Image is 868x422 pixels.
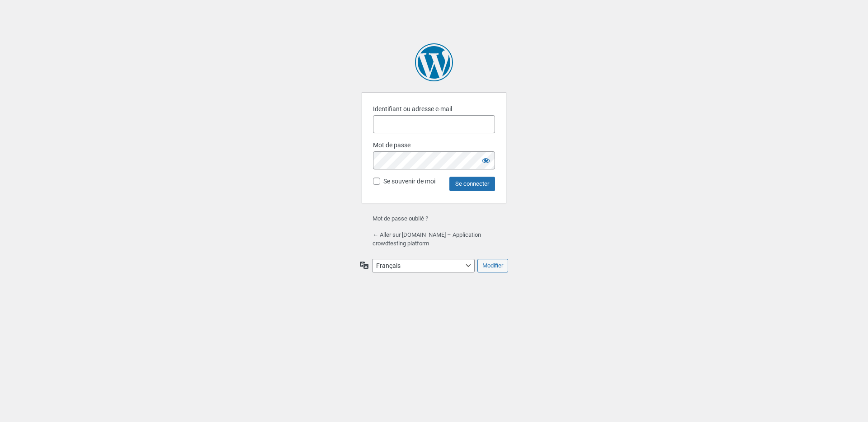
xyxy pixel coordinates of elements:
label: Mot de passe [373,141,410,150]
a: Propulsé par WordPress [415,43,453,81]
button: Afficher le mot de passe [477,151,495,169]
a: ← Aller sur [DOMAIN_NAME] – Application crowdtesting platform [373,231,481,247]
label: Se souvenir de moi [383,177,435,186]
a: Mot de passe oublié ? [373,215,428,222]
label: Identifiant ou adresse e-mail [373,104,452,114]
input: Modifier [477,259,508,272]
input: Se connecter [449,177,495,191]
